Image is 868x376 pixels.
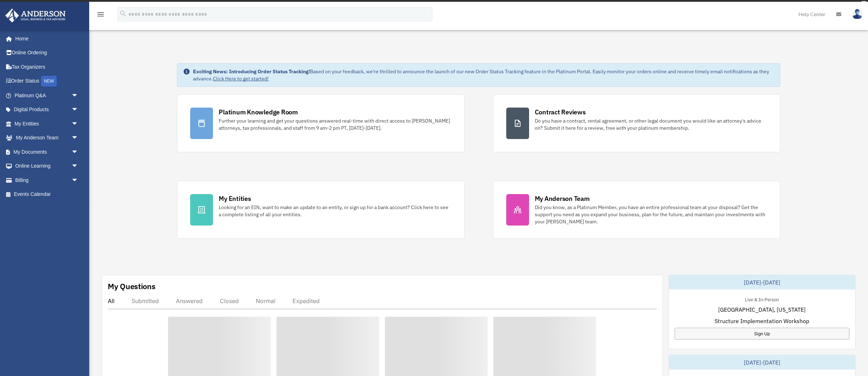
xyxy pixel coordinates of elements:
div: Live & In-Person [739,295,785,303]
div: Closed [220,297,239,305]
div: [DATE]-[DATE] [669,275,855,290]
div: Do you have a contract, rental agreement, or other legal document you would like an attorney's ad... [535,117,767,132]
strong: Exciting News: Introducing Order Status Tracking! [193,68,310,75]
a: Contract Reviews Do you have a contract, rental agreement, or other legal document you would like... [493,94,780,152]
div: [DATE]-[DATE] [669,355,855,370]
a: Sign Up [675,328,849,340]
a: My Documentsarrow_drop_down [5,145,89,159]
div: My Entities [219,194,251,203]
a: My Anderson Team Did you know, as a Platinum Member, you have an entire professional team at your... [493,181,780,239]
a: Events Calendar [5,187,89,202]
span: arrow_drop_down [71,159,86,174]
div: Did you know, as a Platinum Member, you have an entire professional team at your disposal? Get th... [535,204,767,225]
a: Platinum Q&Aarrow_drop_down [5,88,89,103]
span: Structure Implementation Workshop [715,317,809,325]
div: Expedited [293,297,320,305]
div: close [862,1,866,5]
div: Platinum Knowledge Room [219,108,298,117]
div: Further your learning and get your questions answered real-time with direct access to [PERSON_NAM... [219,117,451,132]
span: [GEOGRAPHIC_DATA], [US_STATE] [718,305,806,314]
div: Submitted [132,297,159,305]
a: survey [502,2,524,10]
div: My Anderson Team [535,194,590,203]
a: Online Ordering [5,46,89,60]
img: User Pic [852,9,863,19]
span: arrow_drop_down [71,103,86,117]
div: Get a chance to win 6 months of Platinum for free just by filling out this [344,2,499,10]
span: arrow_drop_down [71,173,86,188]
div: Looking for an EIN, want to make an update to an entity, or sign up for a bank account? Click her... [219,204,451,218]
div: Normal [256,297,275,305]
div: My Questions [108,281,156,292]
span: arrow_drop_down [71,131,86,145]
i: search [119,10,127,18]
div: Based on your feedback, we're thrilled to announce the launch of our new Order Status Tracking fe... [193,68,774,82]
a: Click Here to get started! [213,75,269,82]
span: arrow_drop_down [71,88,86,103]
img: Anderson Advisors Platinum Portal [3,9,68,23]
div: NEW [41,76,57,86]
a: Platinum Knowledge Room Further your learning and get your questions answered real-time with dire... [177,94,464,152]
span: arrow_drop_down [71,117,86,131]
div: Answered [176,297,203,305]
a: menu [96,13,105,19]
i: menu [96,10,105,19]
a: Home [5,31,86,46]
a: My Entitiesarrow_drop_down [5,117,89,131]
a: Online Learningarrow_drop_down [5,159,89,173]
a: My Entities Looking for an EIN, want to make an update to an entity, or sign up for a bank accoun... [177,181,464,239]
div: Contract Reviews [535,108,586,117]
a: Billingarrow_drop_down [5,173,89,187]
a: Tax Organizers [5,60,89,74]
a: Digital Productsarrow_drop_down [5,103,89,117]
span: arrow_drop_down [71,145,86,159]
a: My Anderson Teamarrow_drop_down [5,131,89,145]
div: All [108,297,115,305]
a: Order StatusNEW [5,74,89,89]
